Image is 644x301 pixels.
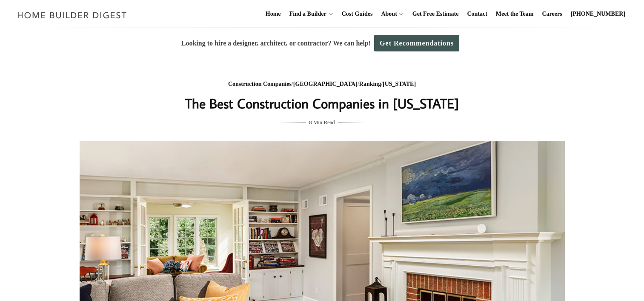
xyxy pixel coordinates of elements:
a: About [378,0,397,28]
a: Get Recommendations [374,35,459,51]
a: Ranking [359,81,381,87]
h1: The Best Construction Companies in [US_STATE] [152,93,492,114]
a: Home [262,0,284,28]
a: Careers [539,0,566,28]
a: Cost Guides [338,0,376,28]
a: Construction Companies [228,81,292,87]
a: [US_STATE] [383,81,416,87]
a: [GEOGRAPHIC_DATA] [293,81,358,87]
a: [PHONE_NUMBER] [567,0,629,28]
a: Meet the Team [492,0,537,28]
a: Find a Builder [286,0,326,28]
div: / / / [152,79,492,90]
a: Get Free Estimate [409,0,462,28]
span: 8 Min Read [309,118,335,127]
img: Home Builder Digest [14,7,131,23]
a: Contact [464,0,490,28]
